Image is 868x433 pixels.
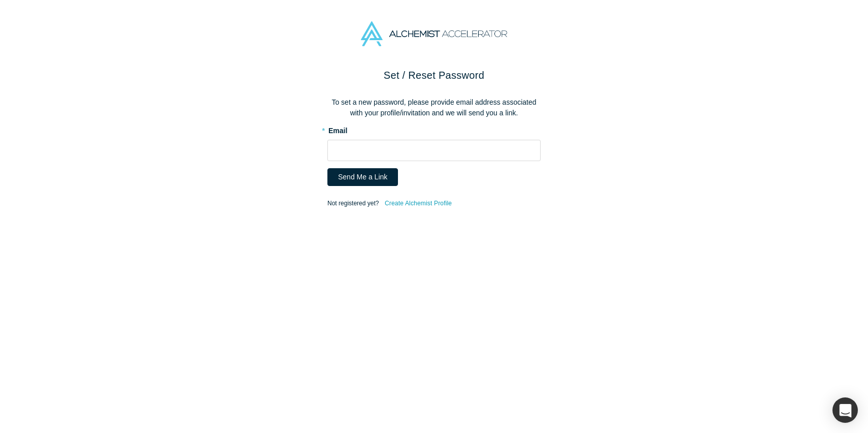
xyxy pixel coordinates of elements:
[327,68,541,83] h2: Set / Reset Password
[327,168,398,186] button: Send Me a Link
[327,122,541,136] label: Email
[384,197,452,210] a: Create Alchemist Profile
[327,200,379,207] span: Not registered yet?
[327,97,541,118] p: To set a new password, please provide email address associated with your profile/invitation and w...
[361,21,507,46] img: Alchemist Accelerator Logo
